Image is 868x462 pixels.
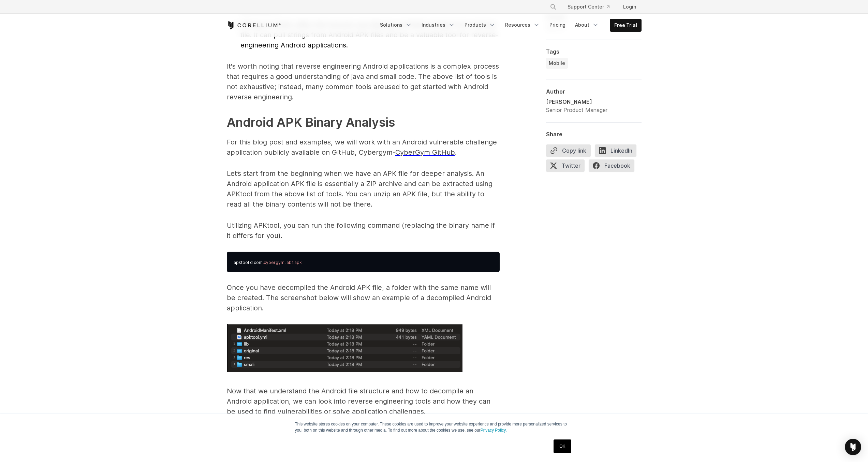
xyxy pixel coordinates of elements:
[501,19,544,31] a: Resources
[845,439,861,455] div: Open Intercom Messenger
[376,19,416,31] a: Solutions
[274,83,388,91] span: u
[549,60,565,67] span: Mobile
[562,1,615,13] a: Support Center
[595,144,641,159] a: LinkedIn
[234,260,263,265] span: apktool d com
[547,1,559,13] button: Search
[227,21,281,29] a: Corellium Home
[227,324,462,372] img: Example of a decompiled android application.
[618,1,642,13] a: Login
[595,144,636,157] span: LinkedIn
[227,115,395,130] strong: Android APK Binary Analysis
[546,159,589,174] a: Twitter
[542,1,642,13] div: Navigation Menu
[589,159,634,172] span: Facebook
[227,386,500,417] p: Now that we understand the Android file structure and how to decompile an Android application, we...
[546,58,568,69] a: Mobile
[546,106,607,114] div: Senior Product Manager
[460,19,500,31] a: Products
[546,98,607,106] div: [PERSON_NAME]
[545,19,570,31] a: Pricing
[227,168,500,209] p: Let’s start from the beginning when we have an APK file for deeper analysis. An Android applicati...
[610,19,641,31] a: Free Trial
[395,148,455,156] a: CyberGym GitHub
[240,20,499,49] span: A simple utility that extracts and displays printable strings from a binary file. It can pull str...
[227,282,500,313] p: Once you have decompiled the Android APK file, a folder with the same name will be created. The s...
[571,19,603,31] a: About
[376,19,642,32] div: Navigation Menu
[546,88,642,95] div: Author
[546,48,642,55] div: Tags
[227,61,500,102] p: It's worth noting that reverse engineering Android applications is a complex process that require...
[227,220,500,241] p: Utilizing APKtool, you can run the following command (replacing the binary name if it differs for...
[227,137,500,157] p: For this blog post and examples, we will work with an Android vulnerable challenge application pu...
[263,260,302,265] span: .cybergym.lab1.apk
[589,159,638,174] a: Facebook
[274,83,384,91] span: ; instead, many common tools are
[295,421,573,433] p: This website stores cookies on your computer. These cookies are used to improve your website expe...
[546,144,591,157] button: Copy link
[546,131,642,138] div: Share
[417,19,459,31] a: Industries
[546,159,585,172] span: Twitter
[481,428,507,433] a: Privacy Policy.
[554,439,571,453] a: OK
